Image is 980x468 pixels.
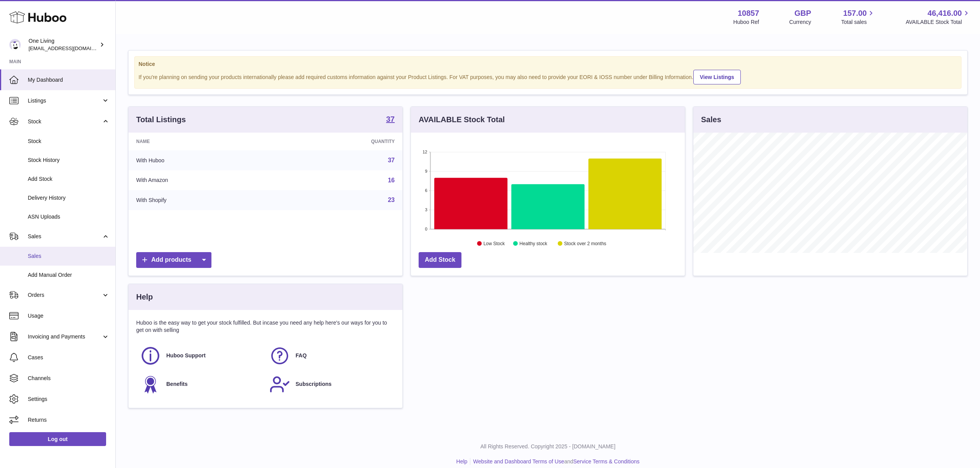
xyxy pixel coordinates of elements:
[425,169,427,173] text: 9
[28,76,110,84] span: My Dashboard
[269,374,391,395] a: Subscriptions
[701,114,721,125] h3: Sales
[28,253,110,260] span: Sales
[388,197,395,203] a: 23
[483,241,505,246] text: Low Stock
[9,432,106,446] a: Log out
[456,458,468,465] a: Help
[419,114,505,125] h3: AVAILABLE Stock Total
[28,157,110,164] span: Stock History
[28,396,110,403] span: Settings
[140,345,262,366] a: Huboo Support
[425,188,427,193] text: 6
[906,19,971,26] span: AVAILABLE Stock Total
[28,375,110,382] span: Channels
[9,39,21,51] img: internalAdmin-10857@internal.huboo.com
[136,252,211,268] a: Add products
[28,118,101,125] span: Stock
[136,319,395,334] p: Huboo is the easy way to get your stock fulfilled. But incase you need any help here's our ways f...
[269,345,391,366] a: FAQ
[733,19,759,26] div: Huboo Ref
[928,8,962,19] span: 46,416.00
[136,114,186,125] h3: Total Listings
[28,333,101,340] span: Invoicing and Payments
[29,45,113,51] span: [EMAIL_ADDRESS][DOMAIN_NAME]
[128,150,279,170] td: With Huboo
[386,115,395,123] strong: 37
[573,458,640,465] a: Service Terms & Conditions
[519,241,547,246] text: Healthy stock
[470,458,639,465] li: and
[139,61,957,68] strong: Notice
[139,69,957,84] div: If you're planning on sending your products internationally please add required customs informati...
[279,133,402,150] th: Quantity
[128,170,279,190] td: With Amazon
[422,150,427,154] text: 12
[140,374,262,395] a: Benefits
[296,352,307,359] span: FAQ
[843,8,867,19] span: 157.00
[28,97,101,104] span: Listings
[789,19,811,26] div: Currency
[794,8,811,19] strong: GBP
[841,8,875,26] a: 157.00 Total sales
[166,380,188,388] span: Benefits
[28,138,110,145] span: Stock
[425,227,427,231] text: 0
[906,8,971,26] a: 46,416.00 AVAILABLE Stock Total
[166,352,206,359] span: Huboo Support
[738,8,759,19] strong: 10857
[419,252,461,268] a: Add Stock
[128,133,279,150] th: Name
[29,37,98,52] div: One Living
[841,19,875,26] span: Total sales
[136,292,153,302] h3: Help
[28,291,101,299] span: Orders
[693,70,741,84] a: View Listings
[122,443,974,450] p: All Rights Reserved. Copyright 2025 - [DOMAIN_NAME]
[28,416,110,424] span: Returns
[28,213,110,221] span: ASN Uploads
[386,115,395,125] a: 37
[564,241,606,246] text: Stock over 2 months
[28,312,110,320] span: Usage
[296,380,331,388] span: Subscriptions
[388,177,395,183] a: 16
[28,175,110,183] span: Add Stock
[425,207,427,212] text: 3
[473,458,564,465] a: Website and Dashboard Terms of Use
[128,190,279,210] td: With Shopify
[28,233,101,240] span: Sales
[28,194,110,202] span: Delivery History
[388,157,395,163] a: 37
[28,271,110,279] span: Add Manual Order
[28,354,110,361] span: Cases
